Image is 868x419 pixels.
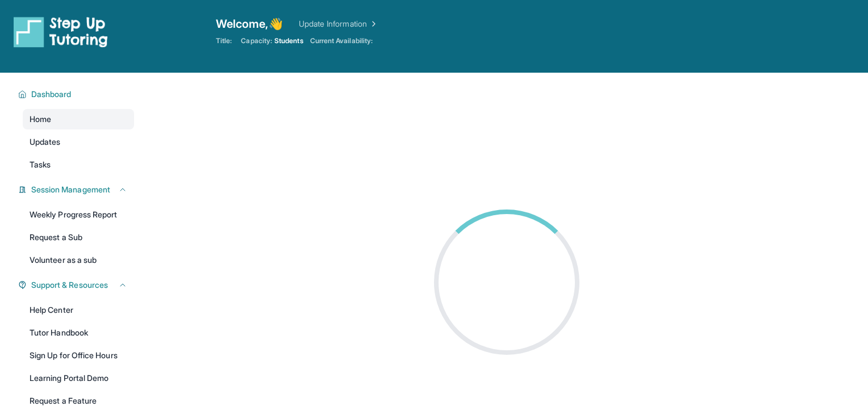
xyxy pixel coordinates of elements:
a: Tutor Handbook [23,322,134,343]
a: Learning Portal Demo [23,368,134,388]
a: Update Information [299,18,378,30]
span: Capacity: [241,36,272,45]
a: Request a Sub [23,227,134,248]
img: logo [14,16,108,48]
span: Dashboard [31,89,72,100]
span: Updates [30,136,61,148]
span: Support & Resources [31,279,108,291]
a: Updates [23,132,134,152]
span: Tasks [30,159,51,170]
a: Weekly Progress Report [23,204,134,225]
span: Welcome, 👋 [216,16,283,32]
a: Request a Feature [23,391,134,411]
a: Volunteer as a sub [23,250,134,270]
span: Current Availability: [310,36,373,45]
img: Chevron Right [367,18,378,30]
span: Title: [216,36,232,45]
span: Session Management [31,184,110,195]
button: Dashboard [27,89,127,100]
a: Help Center [23,300,134,320]
a: Tasks [23,154,134,175]
button: Support & Resources [27,279,127,291]
a: Sign Up for Office Hours [23,345,134,366]
a: Home [23,109,134,129]
span: Home [30,114,51,125]
span: Students [274,36,303,45]
button: Session Management [27,184,127,195]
